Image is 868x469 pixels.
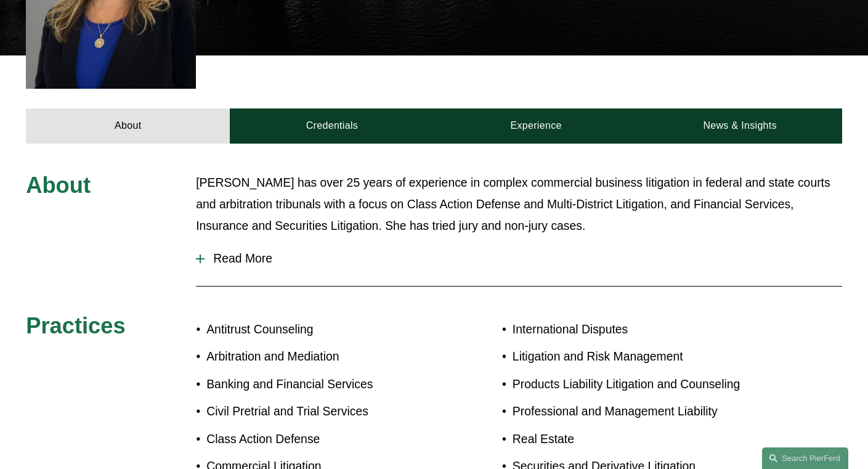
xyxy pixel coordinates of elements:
[230,108,434,144] a: Credentials
[638,108,842,144] a: News & Insights
[434,108,638,144] a: Experience
[206,428,434,450] p: Class Action Defense
[196,172,842,237] p: [PERSON_NAME] has over 25 years of experience in complex commercial business litigation in federa...
[762,447,848,469] a: Search this site
[513,346,774,367] p: Litigation and Risk Management
[205,251,842,266] span: Read More
[26,313,125,338] span: Practices
[26,108,230,144] a: About
[26,173,91,198] span: About
[206,401,434,422] p: Civil Pretrial and Trial Services
[513,319,774,340] p: International Disputes
[196,242,842,275] button: Read More
[513,428,774,450] p: Real Estate
[206,319,434,340] p: Antitrust Counseling
[513,373,774,395] p: Products Liability Litigation and Counseling
[206,373,434,395] p: Banking and Financial Services
[513,401,774,422] p: Professional and Management Liability
[206,346,434,367] p: Arbitration and Mediation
